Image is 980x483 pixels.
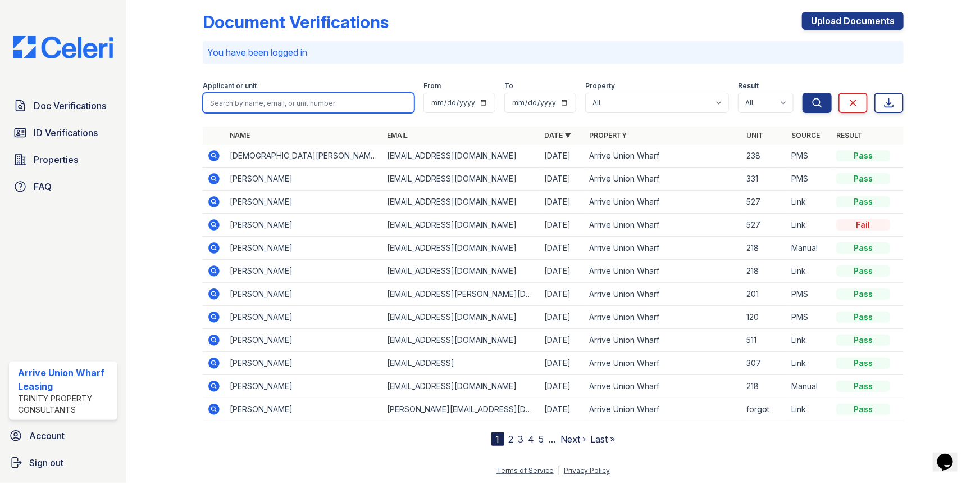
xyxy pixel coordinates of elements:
[225,352,382,375] td: [PERSON_NAME]
[787,306,832,329] td: PMS
[203,93,414,113] input: Search by name, email, or unit number
[558,466,560,475] div: |
[787,237,832,260] td: Manual
[18,393,113,416] div: Trinity Property Consultants
[787,145,832,168] td: PMS
[29,456,63,470] span: Sign out
[836,196,890,207] div: Pass
[423,82,441,91] label: From
[539,434,544,445] a: 5
[585,82,615,91] label: Property
[742,329,787,352] td: 511
[742,145,787,168] td: 238
[382,145,540,168] td: [EMAIL_ADDRESS][DOMAIN_NAME]
[34,153,78,166] span: Properties
[742,260,787,283] td: 218
[382,237,540,260] td: [EMAIL_ADDRESS][DOMAIN_NAME]
[802,12,904,30] a: Upload Documents
[742,168,787,191] td: 331
[585,168,742,191] td: Arrive Union Wharf
[791,131,820,139] a: Source
[787,375,832,398] td: Manual
[585,352,742,375] td: Arrive Union Wharf
[742,306,787,329] td: 120
[225,283,382,306] td: [PERSON_NAME]
[585,375,742,398] td: Arrive Union Wharf
[207,46,899,59] p: You have been logged in
[836,265,890,277] div: Pass
[787,168,832,191] td: PMS
[742,375,787,398] td: 218
[540,260,585,283] td: [DATE]
[836,312,890,323] div: Pass
[29,429,65,443] span: Account
[4,425,122,447] a: Account
[540,237,585,260] td: [DATE]
[382,260,540,283] td: [EMAIL_ADDRESS][DOMAIN_NAME]
[382,375,540,398] td: [EMAIL_ADDRESS][DOMAIN_NAME]
[585,398,742,421] td: Arrive Union Wharf
[540,306,585,329] td: [DATE]
[225,398,382,421] td: [PERSON_NAME]
[382,191,540,214] td: [EMAIL_ADDRESS][DOMAIN_NAME]
[225,191,382,214] td: [PERSON_NAME]
[509,434,514,445] a: 2
[746,131,763,139] a: Unit
[836,381,890,392] div: Pass
[382,283,540,306] td: [EMAIL_ADDRESS][PERSON_NAME][DOMAIN_NAME]
[787,260,832,283] td: Link
[787,214,832,237] td: Link
[564,466,610,475] a: Privacy Policy
[9,94,117,117] a: Doc Verifications
[225,145,382,168] td: [DEMOGRAPHIC_DATA][PERSON_NAME]
[836,219,890,231] div: Fail
[225,306,382,329] td: [PERSON_NAME]
[742,352,787,375] td: 307
[585,237,742,260] td: Arrive Union Wharf
[836,288,890,300] div: Pass
[34,99,106,112] span: Doc Verifications
[18,366,113,393] div: Arrive Union Wharf Leasing
[540,375,585,398] td: [DATE]
[742,283,787,306] td: 201
[382,352,540,375] td: [EMAIL_ADDRESS]
[225,329,382,352] td: [PERSON_NAME]
[496,466,554,475] a: Terms of Service
[933,438,969,472] iframe: chat widget
[225,214,382,237] td: [PERSON_NAME]
[34,126,98,139] span: ID Verifications
[742,191,787,214] td: 527
[585,260,742,283] td: Arrive Union Wharf
[585,283,742,306] td: Arrive Union Wharf
[540,352,585,375] td: [DATE]
[561,434,586,445] a: Next ›
[382,214,540,237] td: [EMAIL_ADDRESS][DOMAIN_NAME]
[787,329,832,352] td: Link
[225,260,382,283] td: [PERSON_NAME]
[203,12,389,32] div: Document Verifications
[225,375,382,398] td: [PERSON_NAME]
[836,358,890,369] div: Pass
[382,306,540,329] td: [EMAIL_ADDRESS][DOMAIN_NAME]
[528,434,535,445] a: 4
[540,191,585,214] td: [DATE]
[836,242,890,254] div: Pass
[544,131,571,139] a: Date ▼
[4,36,122,58] img: CE_Logo_Blue-a8612792a0a2168367f1c8372b55b34899dd931a85d93a1a3d3e32e68fde9ad4.png
[225,168,382,191] td: [PERSON_NAME]
[549,432,557,446] span: …
[787,283,832,306] td: PMS
[540,283,585,306] td: [DATE]
[518,434,524,445] a: 3
[836,131,863,139] a: Result
[4,452,122,474] a: Sign out
[225,237,382,260] td: [PERSON_NAME]
[382,329,540,352] td: [EMAIL_ADDRESS][DOMAIN_NAME]
[382,398,540,421] td: [PERSON_NAME][EMAIL_ADDRESS][DOMAIN_NAME]
[787,398,832,421] td: Link
[836,335,890,346] div: Pass
[585,329,742,352] td: Arrive Union Wharf
[540,214,585,237] td: [DATE]
[787,352,832,375] td: Link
